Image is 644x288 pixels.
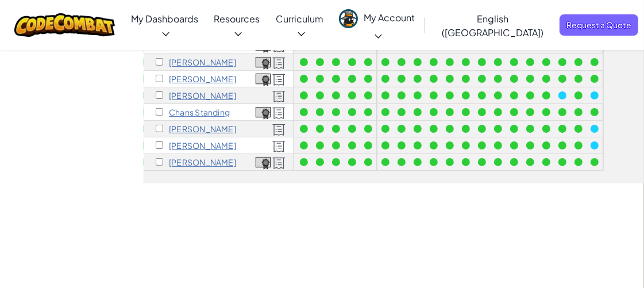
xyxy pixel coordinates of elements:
img: Licensed [272,140,286,153]
p: lucius w [169,141,236,150]
a: English ([GEOGRAPHIC_DATA]) [429,3,557,48]
img: Licensed [272,124,286,136]
a: View Course Completion Certificate [256,39,271,52]
img: Licensed [272,74,286,86]
p: Chans Standing [169,107,230,117]
img: certificate-icon.png [256,157,271,170]
a: Request a Quote [560,14,638,36]
img: avatar [339,9,358,28]
span: English ([GEOGRAPHIC_DATA]) [442,13,543,39]
a: View Course Completion Certificate [256,105,271,118]
span: My Dashboards [131,13,198,25]
a: Curriculum [268,3,331,48]
p: Aaliyah B White [169,158,236,167]
a: Resources [206,3,268,48]
img: Licensed [272,90,286,103]
img: Licensed [272,157,286,170]
img: certificate-icon.png [256,107,271,120]
p: Wilfredo SANCHEZ [169,91,236,100]
img: certificate-icon.png [256,74,271,86]
a: View Course Completion Certificate [256,72,271,85]
span: My Account [364,11,415,41]
img: certificate-icon.png [256,57,271,70]
img: Licensed [272,57,286,70]
span: Curriculum [276,13,323,25]
a: View Course Completion Certificate [256,155,271,168]
p: Zander Toavs [169,124,236,133]
img: CodeCombat logo [14,13,115,37]
a: View Course Completion Certificate [256,55,271,68]
a: My Dashboards [124,3,206,48]
span: Resources [214,13,260,25]
p: Timothy A Onstad [169,57,236,67]
p: Zachary Ricker [169,74,236,83]
img: Licensed [272,107,286,120]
